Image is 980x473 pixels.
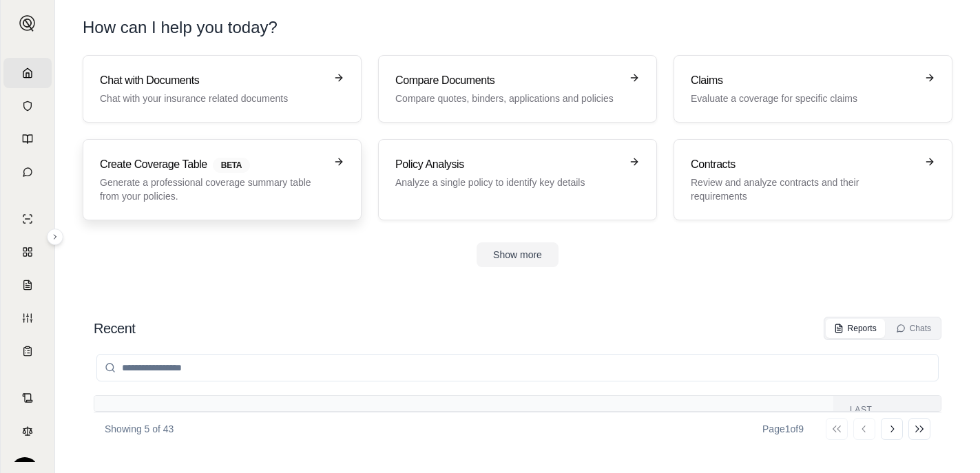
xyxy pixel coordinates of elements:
button: Expand sidebar [47,229,63,245]
h3: Claims [691,72,916,89]
h3: Contracts [691,156,916,173]
th: Files [379,396,680,435]
h3: Create Coverage Table [100,156,325,173]
p: Showing 5 of 43 [105,422,174,436]
button: Reports [826,319,885,338]
a: ClaimsEvaluate a coverage for specific claims [674,55,952,123]
p: Evaluate a coverage for specific claims [691,92,916,105]
a: ContractsReview and analyze contracts and their requirements [674,139,952,220]
th: Report Type [680,396,833,435]
button: Show more [477,242,559,267]
a: Compare DocumentsCompare quotes, binders, applications and policies [378,55,657,123]
a: Documents Vault [3,91,52,121]
h3: Compare Documents [395,72,621,89]
p: Review and analyze contracts and their requirements [691,176,916,203]
h1: How can I help you today? [83,17,278,39]
a: Chat [3,157,52,187]
a: Policy AnalysisAnalyze a single policy to identify key details [378,139,657,220]
p: Compare quotes, binders, applications and policies [395,92,621,105]
h3: Chat with Documents [100,72,325,89]
div: Page 1 of 9 [762,422,804,436]
div: Chats [896,323,931,334]
div: Reports [834,323,877,334]
a: Contract Analysis [3,383,52,413]
a: Legal Search Engine [3,416,52,446]
span: BETA [213,158,250,173]
div: Last modified [850,404,924,426]
a: Create Coverage TableBETAGenerate a professional coverage summary table from your policies. [83,139,362,220]
a: Coverage Table [3,336,52,366]
button: Expand sidebar [14,10,41,37]
h3: Policy Analysis [395,156,621,173]
h2: Recent [94,319,135,338]
a: Custom Report [3,303,52,333]
p: Chat with your insurance related documents [100,92,325,105]
img: Expand sidebar [19,15,36,32]
a: Chat with DocumentsChat with your insurance related documents [83,55,362,123]
div: Name [111,410,362,421]
a: Claim Coverage [3,270,52,300]
p: Generate a professional coverage summary table from your policies. [100,176,325,203]
button: Chats [888,319,939,338]
a: Home [3,58,52,88]
p: Analyze a single policy to identify key details [395,176,621,189]
a: Single Policy [3,204,52,234]
a: Prompt Library [3,124,52,154]
a: Policy Comparisons [3,237,52,267]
